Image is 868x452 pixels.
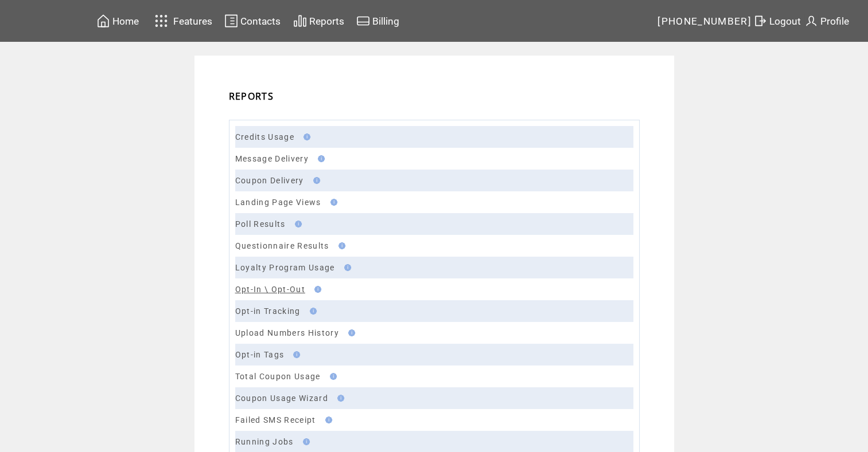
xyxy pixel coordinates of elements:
[235,285,305,294] a: Opt-In \ Opt-Out
[235,328,339,337] a: Upload Numbers History
[235,176,304,185] a: Coupon Delivery
[235,350,285,359] a: Opt-in Tags
[224,14,238,28] img: contacts.svg
[240,15,281,27] span: Contacts
[95,12,141,30] a: Home
[334,395,344,402] img: help.gif
[311,286,321,293] img: help.gif
[306,308,317,315] img: help.gif
[372,15,399,27] span: Billing
[300,133,310,140] img: help.gif
[310,177,320,184] img: help.gif
[341,264,351,271] img: help.gif
[335,242,345,249] img: help.gif
[229,90,274,103] span: REPORTS
[290,351,300,358] img: help.gif
[355,12,401,30] a: Billing
[151,11,172,30] img: features.svg
[345,329,355,336] img: help.gif
[804,14,818,28] img: profile.svg
[112,15,139,27] span: Home
[150,10,215,32] a: Features
[235,241,329,250] a: Questionnaire Results
[309,15,344,27] span: Reports
[299,438,310,445] img: help.gif
[96,14,110,28] img: home.svg
[327,199,337,206] img: help.gif
[753,14,767,28] img: exit.svg
[235,372,321,381] a: Total Coupon Usage
[235,154,309,163] a: Message Delivery
[657,15,752,27] span: [PHONE_NUMBER]
[769,15,801,27] span: Logout
[235,437,294,446] a: Running Jobs
[322,416,332,423] img: help.gif
[235,394,328,403] a: Coupon Usage Wizard
[173,15,212,27] span: Features
[235,263,335,272] a: Loyalty Program Usage
[356,14,370,28] img: creidtcard.svg
[291,221,302,227] img: help.gif
[293,14,307,28] img: chart.svg
[235,132,294,142] a: Credits Usage
[223,12,282,30] a: Contacts
[291,12,346,30] a: Reports
[235,198,321,207] a: Landing Page Views
[752,12,803,30] a: Logout
[820,15,849,27] span: Profile
[235,306,301,316] a: Opt-in Tracking
[235,415,316,425] a: Failed SMS Receipt
[803,12,851,30] a: Profile
[235,219,286,229] a: Poll Results
[314,155,325,162] img: help.gif
[326,373,337,380] img: help.gif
